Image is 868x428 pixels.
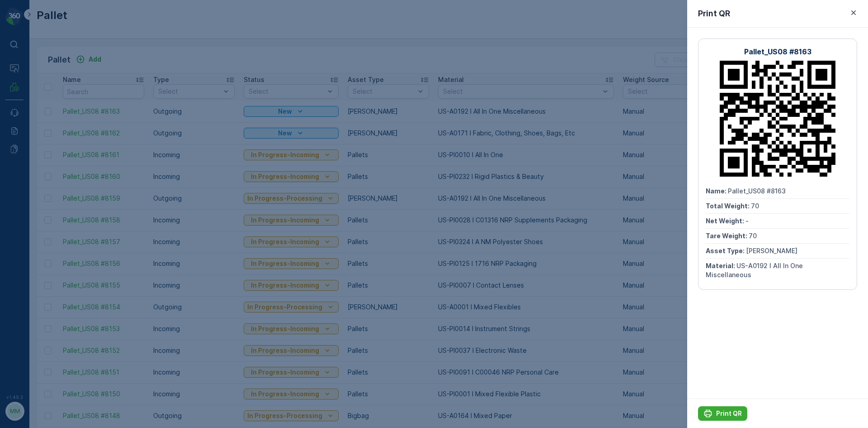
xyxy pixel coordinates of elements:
[706,262,736,269] span: Material :
[706,247,746,255] span: Asset Type :
[751,202,759,210] span: 70
[706,202,751,210] span: Total Weight :
[744,46,811,57] p: Pallet_US08 #8163
[728,187,786,195] span: Pallet_US08 #8163
[706,232,749,240] span: Tare Weight :
[698,406,747,421] button: Print QR
[716,409,742,418] p: Print QR
[749,232,757,240] span: 70
[706,217,745,225] span: Net Weight :
[746,247,797,255] span: [PERSON_NAME]
[745,217,749,225] span: -
[706,187,728,195] span: Name :
[698,7,730,20] p: Print QR
[706,262,803,279] span: US-A0192 I All In One Miscellaneous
